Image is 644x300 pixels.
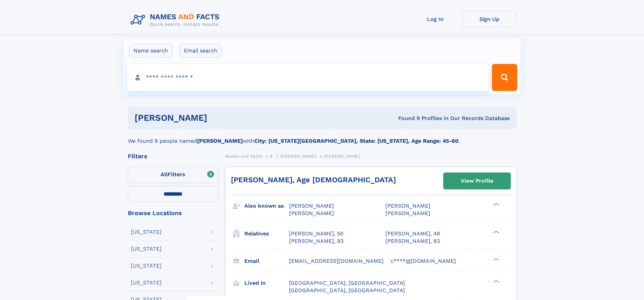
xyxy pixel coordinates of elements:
[128,129,517,145] div: We found 9 people named with .
[289,237,343,245] a: [PERSON_NAME], 93
[492,202,500,207] div: ❯
[461,173,493,189] div: View Profile
[303,115,510,122] div: Found 9 Profiles In Our Records Database
[180,44,222,58] label: Email search
[254,138,458,144] b: City: [US_STATE][GEOGRAPHIC_DATA], State: [US_STATE], Age Range: 45-60
[492,64,517,91] button: Search Button
[128,11,225,29] img: Logo Names and Facts
[385,203,430,209] span: [PERSON_NAME]
[280,154,316,159] span: [PERSON_NAME]
[289,230,343,237] a: [PERSON_NAME], 50
[270,152,273,160] a: B
[131,280,162,285] div: [US_STATE]
[128,210,218,216] div: Browse Locations
[289,280,405,286] span: [GEOGRAPHIC_DATA], [GEOGRAPHIC_DATA]
[289,258,384,264] span: [EMAIL_ADDRESS][DOMAIN_NAME]
[244,228,289,239] h3: Relatives
[289,287,405,294] span: [GEOGRAPHIC_DATA], [GEOGRAPHIC_DATA]
[270,154,273,159] span: B
[385,210,430,216] span: [PERSON_NAME]
[161,171,168,178] span: All
[444,173,510,189] a: View Profile
[280,152,316,160] a: [PERSON_NAME]
[128,167,218,183] label: Filters
[492,257,500,261] div: ❯
[197,138,243,144] b: [PERSON_NAME]
[128,153,218,159] div: Filters
[408,11,462,27] a: Log In
[225,152,262,160] a: Names and Facts
[244,200,289,212] h3: Also known as
[131,229,162,235] div: [US_STATE]
[244,277,289,289] h3: Lived in
[127,64,489,91] input: search input
[462,11,517,27] a: Sign Up
[324,154,360,159] span: [PERSON_NAME]
[289,210,334,216] span: [PERSON_NAME]
[385,230,440,237] a: [PERSON_NAME], 48
[131,263,162,269] div: [US_STATE]
[289,203,334,209] span: [PERSON_NAME]
[492,279,500,283] div: ❯
[244,255,289,267] h3: Email
[129,44,172,58] label: Name search
[385,237,440,245] a: [PERSON_NAME], 83
[492,230,500,234] div: ❯
[131,246,162,252] div: [US_STATE]
[231,176,396,184] a: [PERSON_NAME], Age [DEMOGRAPHIC_DATA]
[135,114,303,122] h1: [PERSON_NAME]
